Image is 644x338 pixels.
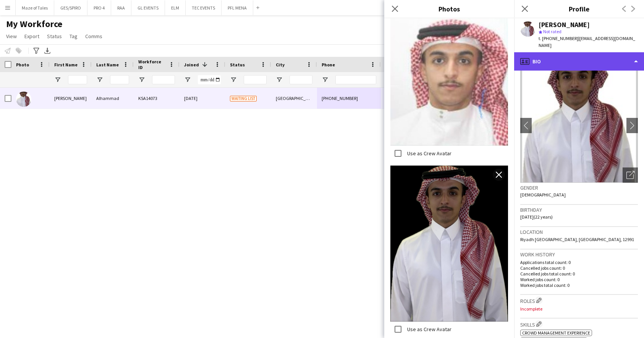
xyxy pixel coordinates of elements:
h3: Birthday [520,206,638,213]
span: Not rated [543,29,561,34]
input: Status Filter Input [244,75,267,84]
span: Export [24,33,39,40]
span: First Name [54,62,78,68]
span: Photo [16,62,29,68]
a: View [3,31,20,41]
div: [EMAIL_ADDRESS][DOMAIN_NAME] [381,88,477,109]
h3: Profile [514,4,644,14]
a: Comms [82,31,105,41]
button: GES/SPIRO [54,0,87,15]
span: [DATE] (22 years) [520,214,553,220]
span: [DEMOGRAPHIC_DATA] [520,192,566,198]
div: [PHONE_NUMBER] [317,88,381,109]
button: PFL MENA [222,0,253,15]
p: Cancelled jobs total count: 0 [520,271,638,277]
span: t. [PHONE_NUMBER] [539,35,578,41]
button: Open Filter Menu [322,76,328,83]
input: Joined Filter Input [198,75,221,84]
h3: Roles [520,296,638,304]
button: Open Filter Menu [230,76,237,83]
span: View [6,33,17,40]
span: Tag [70,33,78,40]
button: Open Filter Menu [276,76,283,83]
input: First Name Filter Input [68,75,87,84]
p: Cancelled jobs count: 0 [520,265,638,271]
div: Bio [514,52,644,71]
button: TEC EVENTS [186,0,222,15]
span: Comms [85,33,102,40]
button: Open Filter Menu [184,76,191,83]
h3: Work history [520,251,638,258]
input: Workforce ID Filter Input [152,75,175,84]
button: Open Filter Menu [138,76,145,83]
a: Export [21,31,42,41]
div: [PERSON_NAME] [50,88,92,109]
p: Applications total count: 0 [520,259,638,265]
p: Worked jobs count: 0 [520,277,638,282]
app-action-btn: Export XLSX [43,46,52,55]
h3: Photos [384,4,514,14]
button: Open Filter Menu [96,76,103,83]
span: Status [230,62,245,68]
input: City Filter Input [290,75,312,84]
span: | [EMAIL_ADDRESS][DOMAIN_NAME] [539,35,635,48]
span: Riyadh [GEOGRAPHIC_DATA], [GEOGRAPHIC_DATA], 12991 [520,237,634,242]
a: Status [44,31,65,41]
span: Last Name [96,62,119,68]
a: Tag [66,31,81,41]
p: Incomplete [520,306,638,312]
input: Last Name Filter Input [110,75,129,84]
h3: Skills [520,320,638,328]
span: Status [47,33,62,40]
div: [PERSON_NAME] [539,21,590,28]
img: Crew photo 1120372 [390,166,508,322]
span: Waiting list [230,96,257,101]
button: Open Filter Menu [54,76,61,83]
span: Workforce ID [138,59,166,70]
div: Open photos pop-in [623,167,638,183]
span: Joined [184,62,199,68]
div: [GEOGRAPHIC_DATA] [271,88,317,109]
button: ELM [165,0,186,15]
div: KSA14073 [134,88,180,109]
span: My Workforce [6,18,62,30]
button: GL EVENTS [131,0,165,15]
label: Use as Crew Avatar [406,325,451,332]
span: Phone [322,62,335,68]
input: Phone Filter Input [335,75,376,84]
span: City [276,62,285,68]
div: [DATE] [180,88,225,109]
img: Crew avatar or photo [520,68,638,183]
p: Worked jobs total count: 0 [520,282,638,288]
img: Mohammed Alhammad [16,92,31,107]
button: RAA [111,0,131,15]
h3: Gender [520,184,638,191]
div: Alhammad [92,88,134,109]
label: Use as Crew Avatar [406,150,451,156]
button: PRO 4 [87,0,111,15]
h3: Location [520,229,638,235]
app-action-btn: Advanced filters [32,46,41,55]
button: Maze of Tales [16,0,54,15]
span: Crowd management experience [522,330,590,336]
